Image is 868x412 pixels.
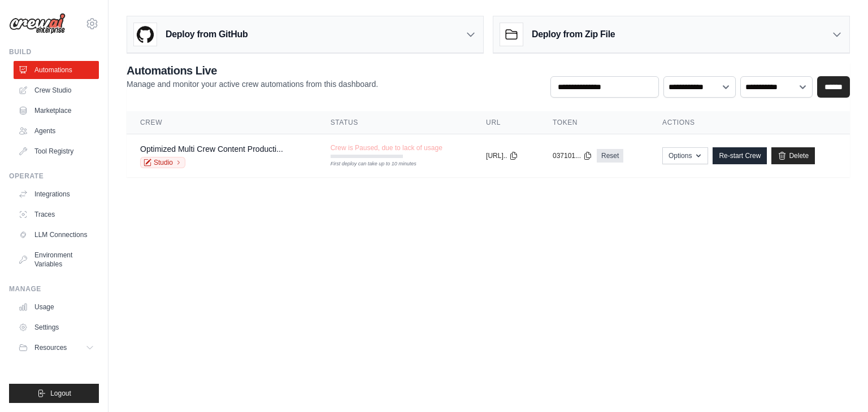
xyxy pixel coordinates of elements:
[34,343,67,352] span: Resources
[14,81,99,99] a: Crew Studio
[14,246,99,273] a: Environment Variables
[166,28,248,41] h3: Deploy from GitHub
[14,102,99,120] a: Marketplace
[532,28,615,41] h3: Deploy from Zip File
[9,384,99,403] button: Logout
[472,111,539,134] th: URL
[127,111,317,134] th: Crew
[14,185,99,203] a: Integrations
[14,339,99,357] button: Resources
[14,61,99,79] a: Automations
[140,157,185,168] a: Studio
[9,172,99,181] div: Operate
[662,147,708,164] button: Options
[331,143,442,152] span: Crew is Paused, due to lack of usage
[771,147,815,164] a: Delete
[50,389,71,398] span: Logout
[597,149,623,163] a: Reset
[14,205,99,223] a: Traces
[331,160,403,168] div: First deploy can take up to 10 minutes
[127,63,378,78] h2: Automations Live
[317,111,472,134] th: Status
[649,111,850,134] th: Actions
[140,144,283,154] a: Optimized Multi Crew Content Producti...
[14,122,99,140] a: Agents
[9,13,66,34] img: Logo
[14,142,99,160] a: Tool Registry
[134,23,157,46] img: GitHub Logo
[9,47,99,56] div: Build
[539,111,649,134] th: Token
[14,226,99,244] a: LLM Connections
[713,147,767,164] a: Re-start Crew
[9,284,99,293] div: Manage
[127,78,378,90] p: Manage and monitor your active crew automations from this dashboard.
[553,151,592,160] button: 037101...
[14,318,99,336] a: Settings
[14,298,99,316] a: Usage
